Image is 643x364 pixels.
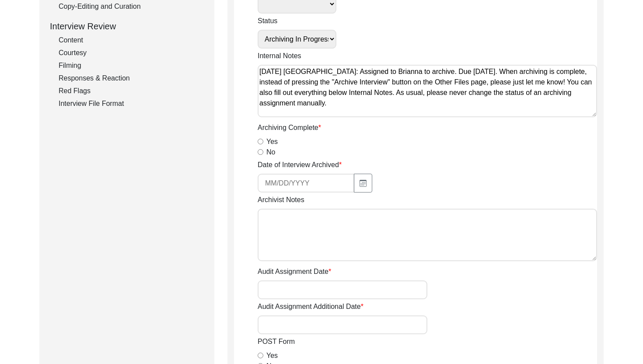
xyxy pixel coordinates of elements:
[59,98,204,109] div: Interview File Format
[258,160,342,170] label: Date of Interview Archived
[258,51,301,61] label: Internal Notes
[59,86,204,96] div: Red Flags
[258,174,354,192] input: MM/DD/YYYY
[59,48,204,58] div: Courtesy
[258,122,321,133] label: Archiving Complete
[258,195,304,205] label: Archivist Notes
[59,35,204,45] div: Content
[59,1,204,12] div: Copy-Editing and Curation
[266,350,278,361] label: Yes
[59,60,204,71] div: Filming
[59,73,204,84] div: Responses & Reaction
[258,266,331,277] label: Audit Assignment Date
[258,336,295,347] label: POST Form
[258,16,336,26] label: Status
[50,20,204,33] div: Interview Review
[266,147,275,157] label: No
[266,136,278,147] label: Yes
[258,301,363,312] label: Audit Assignment Additional Date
